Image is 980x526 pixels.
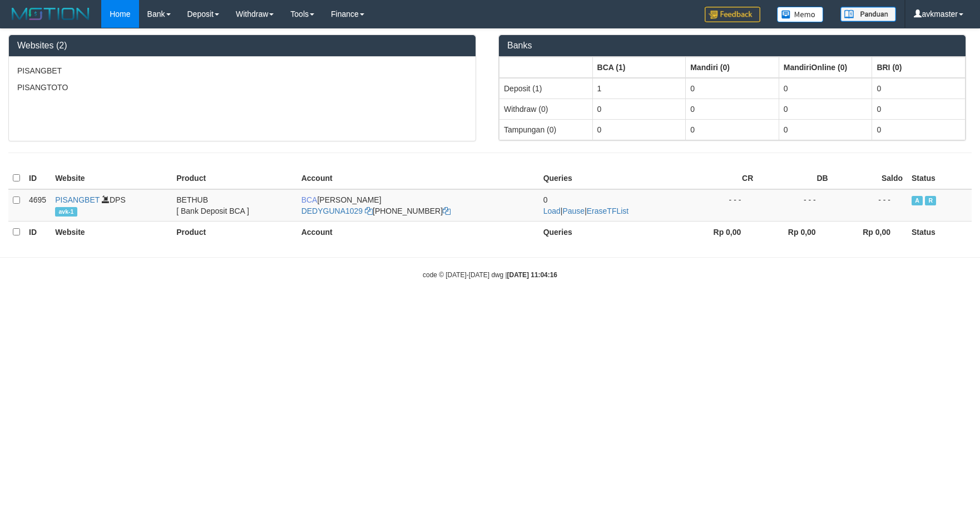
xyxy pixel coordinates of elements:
[907,168,972,189] th: Status
[51,189,172,222] td: DPS
[51,168,172,189] th: Website
[683,168,758,189] th: CR
[833,168,907,189] th: Saldo
[872,78,966,99] td: 0
[705,7,760,22] img: Feedback.jpg
[587,207,628,215] a: EraseTFList
[17,82,467,93] p: PISANGTOTO
[499,99,593,119] td: Withdraw (0)
[301,207,363,215] a: DEDYGUNA1029
[833,221,907,243] th: Rp 0,00
[543,195,629,215] span: | |
[562,207,585,215] a: Pause
[543,207,561,215] a: Load
[779,57,872,78] th: Group: activate to sort column ascending
[833,189,907,222] td: - - -
[592,99,686,119] td: 0
[17,41,467,51] h3: Websites (2)
[758,189,832,222] td: - - -
[758,221,832,243] th: Rp 0,00
[686,78,779,99] td: 0
[779,78,872,99] td: 0
[301,195,318,204] span: BCA
[683,221,758,243] th: Rp 0,00
[872,119,966,140] td: 0
[55,195,100,204] a: PISANGBET
[172,189,296,222] td: BETHUB [ Bank Deposit BCA ]
[686,99,779,119] td: 0
[172,221,296,243] th: Product
[172,168,296,189] th: Product
[543,195,548,204] span: 0
[423,271,557,279] small: code © [DATE]-[DATE] dwg |
[297,221,539,243] th: Account
[507,271,557,279] strong: [DATE] 11:04:16
[840,7,896,22] img: panduan.png
[51,221,172,243] th: Website
[683,189,758,222] td: - - -
[499,57,593,78] th: Group: activate to sort column ascending
[24,189,51,222] td: 4695
[686,57,779,78] th: Group: activate to sort column ascending
[539,221,683,243] th: Queries
[779,119,872,140] td: 0
[55,207,77,217] span: avk-1
[686,119,779,140] td: 0
[592,57,686,78] th: Group: activate to sort column ascending
[779,99,872,119] td: 0
[17,65,467,76] p: PISANGBET
[912,196,923,205] span: Active
[24,221,51,243] th: ID
[297,168,539,189] th: Account
[592,119,686,140] td: 0
[907,221,972,243] th: Status
[443,207,451,215] a: Copy 7985845158 to clipboard
[539,168,683,189] th: Queries
[499,119,593,140] td: Tampungan (0)
[24,168,51,189] th: ID
[297,189,539,222] td: [PERSON_NAME] [PHONE_NUMBER]
[758,168,832,189] th: DB
[925,196,936,205] span: Running
[872,99,966,119] td: 0
[777,7,824,22] img: Button%20Memo.svg
[872,57,966,78] th: Group: activate to sort column ascending
[592,78,686,99] td: 1
[507,41,957,51] h3: Banks
[365,207,373,215] a: Copy DEDYGUNA1029 to clipboard
[8,6,93,22] img: MOTION_logo.png
[499,78,593,99] td: Deposit (1)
